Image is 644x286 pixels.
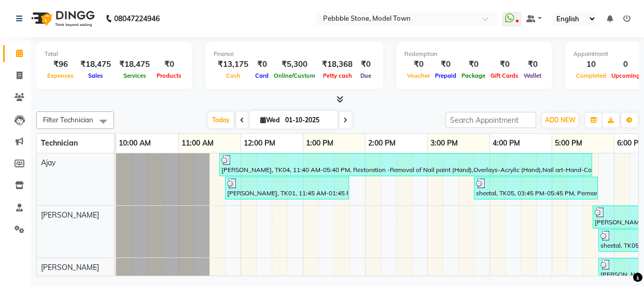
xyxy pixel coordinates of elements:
[404,72,432,79] span: Voucher
[41,210,99,220] span: [PERSON_NAME]
[271,59,318,70] div: ₹5,300
[459,72,488,79] span: Package
[542,113,578,127] button: ADD NEW
[41,158,55,167] span: Ajay
[432,59,459,70] div: ₹0
[318,59,357,70] div: ₹18,368
[521,59,544,70] div: ₹0
[226,178,348,198] div: [PERSON_NAME], TK01, 11:45 AM-01:45 PM, Nail Extensions-Acrylic (Hand),Nail art-Hand-Cat Eye
[214,50,375,59] div: Finance
[121,72,149,79] span: Services
[404,59,432,70] div: ₹0
[26,4,97,33] img: logo
[115,59,154,70] div: ₹18,475
[573,72,609,79] span: Completed
[432,72,459,79] span: Prepaid
[253,72,271,79] span: Card
[154,72,184,79] span: Products
[41,138,78,148] span: Technician
[404,50,544,59] div: Redemption
[428,136,460,151] a: 3:00 PM
[488,72,521,79] span: Gift Cards
[271,72,318,79] span: Online/Custom
[45,50,184,59] div: Total
[154,59,184,70] div: ₹0
[76,59,115,70] div: ₹18,475
[179,136,216,151] a: 11:00 AM
[41,263,99,272] span: [PERSON_NAME]
[552,136,585,151] a: 5:00 PM
[241,136,278,151] a: 12:00 PM
[258,116,282,124] span: Wed
[220,155,591,175] div: [PERSON_NAME], TK04, 11:40 AM-05:40 PM, Restoration -Removal of Nail paint (Hand),Overlays-Acryli...
[609,59,642,70] div: 0
[475,178,597,198] div: sheetal, TK05, 03:45 PM-05:45 PM, Permanent Nail Paint Solid Color (Hand),Permanent Nail Paint Fr...
[358,72,374,79] span: Due
[45,72,76,79] span: Expenses
[366,136,398,151] a: 2:00 PM
[521,72,544,79] span: Wallet
[116,136,153,151] a: 10:00 AM
[490,136,523,151] a: 4:00 PM
[282,112,334,128] input: 2025-10-01
[114,4,160,33] b: 08047224946
[214,59,253,70] div: ₹13,175
[303,136,336,151] a: 1:00 PM
[609,72,642,79] span: Upcoming
[488,59,521,70] div: ₹0
[320,72,355,79] span: Petty cash
[45,59,76,70] div: ₹96
[459,59,488,70] div: ₹0
[357,59,375,70] div: ₹0
[253,59,271,70] div: ₹0
[223,72,243,79] span: Cash
[43,116,93,124] span: Filter Technician
[86,72,106,79] span: Sales
[445,112,536,128] input: Search Appointment
[545,116,576,124] span: ADD NEW
[208,112,234,128] span: Today
[573,59,609,70] div: 10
